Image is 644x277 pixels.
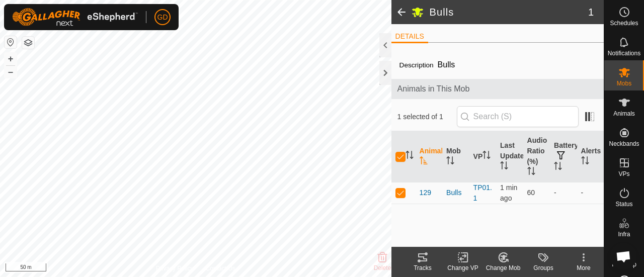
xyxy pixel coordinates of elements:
span: Heatmap [612,261,636,267]
span: Schedules [610,20,638,26]
p-sorticon: Activate to sort [527,168,535,176]
a: Privacy Policy [156,264,194,273]
span: GD [157,12,168,23]
th: Audio Ratio (%) [523,131,550,182]
div: Groups [523,263,563,272]
input: Search (S) [457,106,579,127]
p-sorticon: Activate to sort [500,163,508,171]
span: 129 [420,188,431,198]
span: 60 [527,189,535,197]
span: Notifications [608,50,640,56]
th: VP [469,131,496,182]
th: Mob [442,131,469,182]
a: TP01.1 [473,183,492,202]
img: Gallagher Logo [12,8,138,26]
button: Map Layers [22,37,34,49]
p-sorticon: Activate to sort [446,158,454,166]
li: DETAILS [391,31,428,43]
span: VPs [618,171,629,177]
div: Open chat [610,243,637,270]
p-sorticon: Activate to sort [406,152,414,160]
div: Bulls [446,188,465,198]
span: Infra [618,231,630,237]
p-sorticon: Activate to sort [420,158,428,166]
div: Change Mob [483,263,523,272]
td: - [577,182,604,204]
div: More [563,263,604,272]
div: Change VP [443,263,483,272]
th: Animal [416,131,442,182]
label: Description [399,61,434,69]
p-sorticon: Activate to sort [581,158,589,166]
th: Battery [550,131,577,182]
button: + [5,53,17,65]
span: Bulls [434,56,459,73]
span: Mobs [617,80,631,86]
button: – [5,66,17,78]
span: 1 [588,5,594,20]
th: Alerts [577,131,604,182]
span: Animals in This Mob [397,83,598,95]
p-sorticon: Activate to sort [482,152,491,160]
button: Reset Map [5,36,17,48]
span: 30 Sept 2025, 12:14 pm [500,183,517,202]
div: Tracks [403,263,443,272]
a: Contact Us [205,264,235,273]
th: Last Updated [496,131,523,182]
p-sorticon: Activate to sort [554,163,562,171]
span: Status [615,201,632,207]
h2: Bulls [430,6,588,18]
span: 1 selected of 1 [397,112,457,122]
td: - [550,182,577,204]
span: Neckbands [609,141,639,147]
span: Animals [613,111,635,117]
